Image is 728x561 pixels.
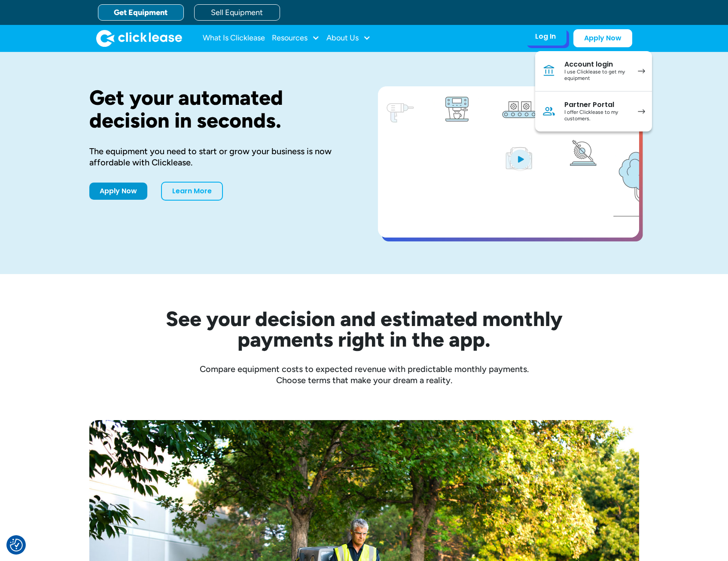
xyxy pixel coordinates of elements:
h2: See your decision and estimated monthly payments right in the app. [124,308,605,350]
div: The equipment you need to start or grow your business is now affordable with Clicklease. [89,146,350,168]
a: Sell Equipment [194,4,280,21]
img: arrow [638,69,645,73]
div: Partner Portal [564,101,629,109]
a: Partner PortalI offer Clicklease to my customers. [535,91,652,131]
div: About Us [326,30,371,47]
img: Bank icon [542,64,556,78]
a: Learn More [161,182,223,201]
h1: Get your automated decision in seconds. [89,86,350,132]
img: Person icon [542,104,556,118]
a: Account loginI use Clicklease to get my equipment [535,51,652,91]
a: open lightbox [378,86,639,238]
a: What Is Clicklease [203,30,265,47]
div: I use Clicklease to get my equipment [564,69,629,82]
a: home [96,30,182,47]
div: Log In [535,32,556,41]
div: I offer Clicklease to my customers. [564,109,629,122]
div: Resources [272,30,320,47]
nav: Log In [535,51,652,131]
div: Compare equipment costs to expected revenue with predictable monthly payments. Choose terms that ... [89,363,639,386]
img: arrow [638,109,645,114]
div: Account login [564,60,629,69]
a: Apply Now [89,183,147,200]
img: Revisit consent button [10,539,23,552]
img: Clicklease logo [96,30,182,47]
a: Apply Now [573,29,632,47]
button: Consent Preferences [10,539,23,552]
a: Get Equipment [98,4,184,21]
img: Blue play button logo on a light blue circular background [509,147,532,171]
